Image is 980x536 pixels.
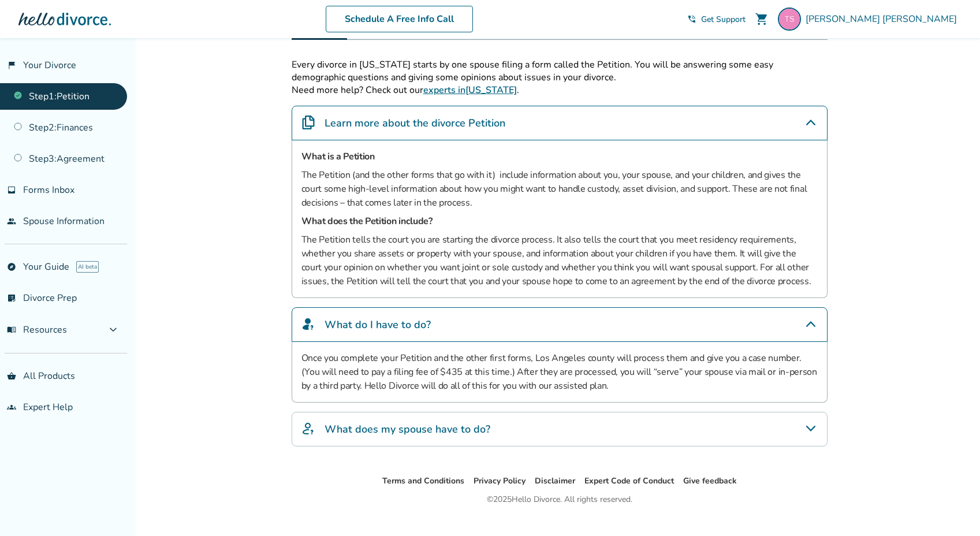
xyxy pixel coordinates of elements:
[301,150,818,163] h5: What is a Petition
[7,325,16,334] span: menu_book
[325,422,490,437] h4: What does my spouse have to do?
[292,412,828,446] div: What does my spouse have to do?
[474,475,526,486] a: Privacy Policy
[301,317,315,331] img: What do I have to do?
[301,116,315,129] img: Learn more about the divorce Petition
[535,474,575,488] li: Disclaimer
[326,6,473,32] a: Schedule A Free Info Call
[325,116,505,131] h4: Learn more about the divorce Petition
[292,106,828,140] div: Learn more about the divorce Petition
[292,84,828,96] p: Need more help? Check out our .
[778,8,801,31] img: 33spins@gmail.com
[423,84,517,96] a: experts in[US_STATE]
[301,233,818,288] p: The Petition tells the court you are starting the divorce process. It also tells the court that y...
[687,14,696,24] span: phone_in_talk
[301,168,818,210] p: The Petition (and the other forms that go with it) include information about you, your spouse, an...
[922,481,980,536] iframe: Chat Widget
[23,184,74,196] span: Forms Inbox
[7,185,16,195] span: inbox
[7,323,67,336] span: Resources
[584,475,674,486] a: Expert Code of Conduct
[701,14,746,25] span: Get Support
[755,12,769,26] span: shopping_cart
[76,261,99,273] span: AI beta
[106,323,120,337] span: expand_more
[7,371,16,381] span: shopping_basket
[7,61,16,70] span: flag_2
[292,58,828,84] p: Every divorce in [US_STATE] starts by one spouse filing a form called the Petition. You will be a...
[806,13,962,25] span: [PERSON_NAME] [PERSON_NAME]
[7,217,16,226] span: people
[7,403,16,412] span: groups
[7,262,16,271] span: explore
[683,474,737,488] li: Give feedback
[301,422,315,435] img: What does my spouse have to do?
[292,307,828,342] div: What do I have to do?
[301,351,818,393] p: Once you complete your Petition and the other first forms, Los Angeles county will process them a...
[382,475,464,486] a: Terms and Conditions
[487,493,632,507] div: © 2025 Hello Divorce. All rights reserved.
[7,293,16,303] span: list_alt_check
[325,317,431,332] h4: What do I have to do?
[301,214,818,228] h5: What does the Petition include?
[687,14,746,25] a: phone_in_talkGet Support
